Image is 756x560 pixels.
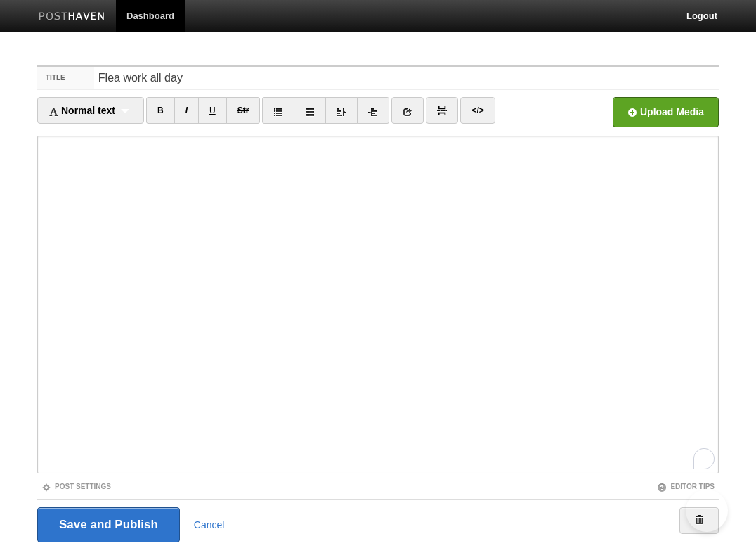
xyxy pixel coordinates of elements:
a: I [174,97,199,124]
a: </> [460,97,495,124]
label: Title [37,67,94,89]
img: Posthaven-bar [39,12,105,23]
img: pagebreak-icon.png [437,106,447,115]
a: Post Settings [41,483,111,490]
iframe: Help Scout Beacon - Open [686,490,728,532]
span: Normal text [48,105,115,116]
del: Str [237,106,249,115]
input: Save and Publish [37,507,180,542]
a: Editor Tips [657,483,715,490]
a: Str [226,97,261,124]
a: U [198,97,227,124]
a: B [146,97,175,124]
a: Cancel [194,519,225,530]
